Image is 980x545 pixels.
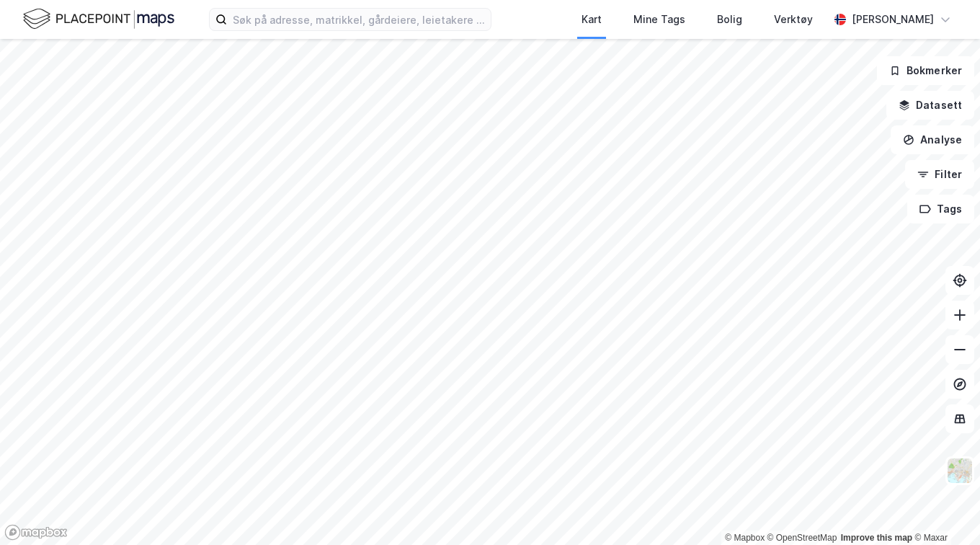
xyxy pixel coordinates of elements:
input: Søk på adresse, matrikkel, gårdeiere, leietakere eller personer [227,9,491,30]
iframe: Chat Widget [908,476,980,545]
button: Bokmerker [877,56,974,85]
img: Z [946,457,974,484]
a: OpenStreetMap [767,533,837,543]
div: Verktøy [774,11,813,28]
div: Mine Tags [633,11,685,28]
a: Mapbox [725,533,765,543]
button: Analyse [891,125,974,154]
div: Kart [582,11,602,28]
img: logo.f888ab2527a4732fd821a326f86c7f29.svg [23,6,174,32]
button: Datasett [886,91,974,120]
a: Improve this map [841,533,912,543]
a: Mapbox homepage [4,524,68,541]
div: [PERSON_NAME] [852,11,934,28]
div: Bolig [717,11,742,28]
button: Tags [907,195,974,223]
button: Filter [905,160,974,189]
